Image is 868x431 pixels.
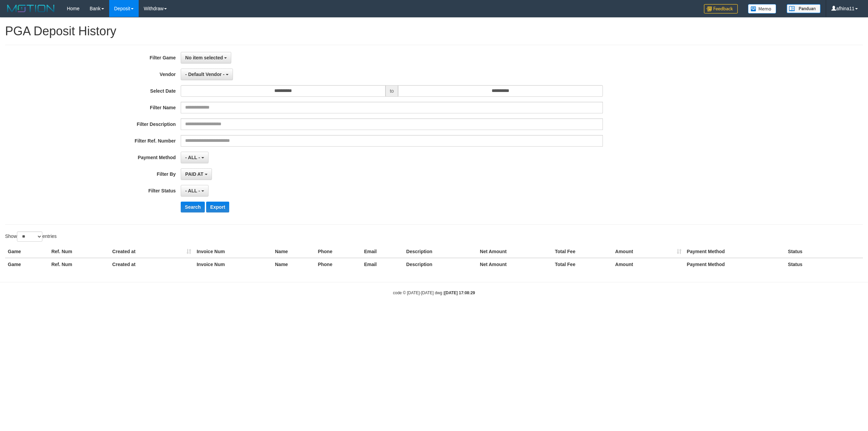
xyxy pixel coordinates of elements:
[552,245,613,258] th: Total Fee
[393,291,475,295] small: code © [DATE]-[DATE] dwg |
[185,72,224,77] span: - Default Vendor -
[110,245,194,258] th: Created at
[403,258,477,270] th: Description
[612,245,684,258] th: Amount
[445,291,475,295] strong: [DATE] 17:08:29
[185,171,203,177] span: PAID AT
[361,258,403,270] th: Email
[361,245,403,258] th: Email
[185,55,223,60] span: No item selected
[194,245,272,258] th: Invoice Num
[181,52,231,63] button: No item selected
[315,245,361,258] th: Phone
[110,258,194,270] th: Created at
[181,152,208,163] button: - ALL -
[684,245,785,258] th: Payment Method
[181,202,205,212] button: Search
[5,3,57,14] img: MOTION_logo.png
[272,245,315,258] th: Name
[684,258,785,270] th: Payment Method
[181,168,212,180] button: PAID AT
[194,258,272,270] th: Invoice Num
[477,258,552,270] th: Net Amount
[748,4,776,14] img: Button%20Memo.svg
[552,258,613,270] th: Total Fee
[272,258,315,270] th: Name
[206,202,229,212] button: Export
[386,85,398,97] span: to
[403,245,477,258] th: Description
[181,185,208,196] button: - ALL -
[315,258,361,270] th: Phone
[612,258,684,270] th: Amount
[787,4,821,13] img: panduan.png
[785,245,863,258] th: Status
[185,188,200,193] span: - ALL -
[704,4,738,14] img: Feedback.jpg
[477,245,552,258] th: Net Amount
[5,24,863,38] h1: PGA Deposit History
[785,258,863,270] th: Status
[185,155,200,160] span: - ALL -
[181,69,233,80] button: - Default Vendor -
